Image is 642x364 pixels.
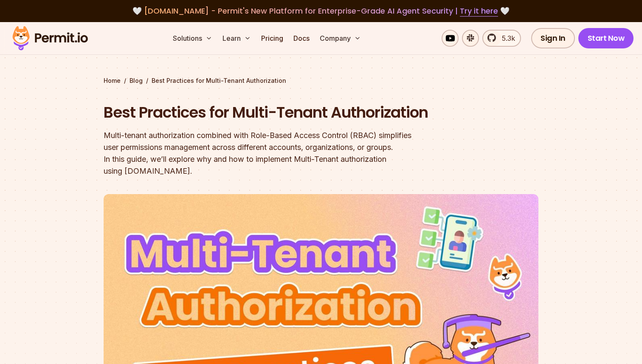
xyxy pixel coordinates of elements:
a: Start Now [578,28,634,48]
a: Pricing [258,30,287,47]
div: 🤍 🤍 [20,5,622,17]
button: Solutions [169,30,216,47]
a: Docs [290,30,313,47]
button: Company [316,30,364,47]
a: Sign In [531,28,575,48]
button: Learn [219,30,254,47]
span: [DOMAIN_NAME] - Permit's New Platform for Enterprise-Grade AI Agent Security | [144,6,498,16]
div: Multi-tenant authorization combined with Role-Based Access Control (RBAC) simplifies user permiss... [104,130,430,177]
a: Home [104,76,121,85]
a: Blog [130,76,143,85]
h1: Best Practices for Multi-Tenant Authorization [104,102,430,123]
div: / / [104,76,538,85]
span: 5.3k [497,33,515,43]
img: Permit logo [8,24,92,53]
a: 5.3k [482,30,521,47]
a: Try it here [460,6,498,17]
